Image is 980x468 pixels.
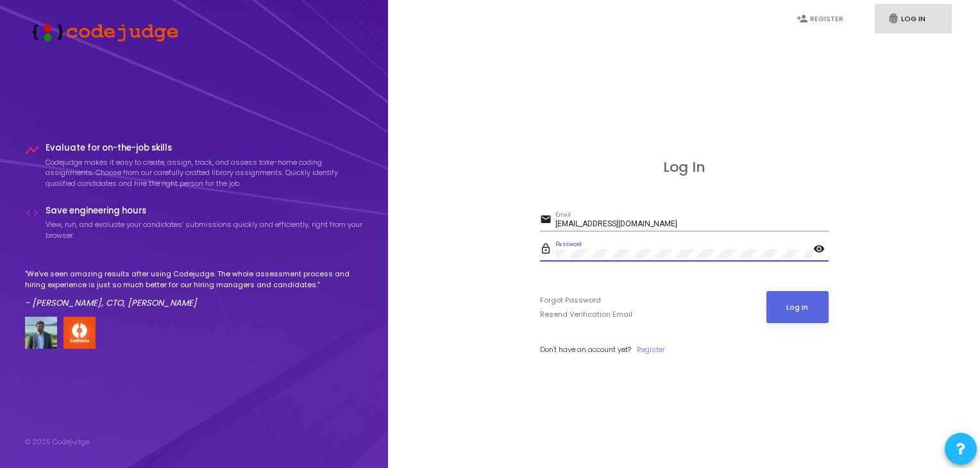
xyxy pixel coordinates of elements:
i: code [25,206,39,220]
mat-icon: visibility [813,242,829,258]
a: Register [637,344,665,355]
a: person_addRegister [784,4,861,34]
button: Log In [766,291,829,323]
i: fingerprint [888,13,899,24]
div: © 2025 Codejudge [25,437,89,447]
a: Resend Verification Email [540,309,632,320]
h3: Log In [540,159,829,176]
input: Email [555,220,829,229]
i: person_add [797,13,808,24]
a: Forgot Password [540,295,601,306]
h4: Save engineering hours [46,206,364,216]
img: user image [25,317,57,349]
p: Codejudge makes it easy to create, assign, track, and assess take-home coding assignments. Choose... [46,157,364,189]
a: fingerprintLog In [875,4,952,34]
em: - [PERSON_NAME], CTO, [PERSON_NAME] [25,297,197,309]
i: timeline [25,143,39,157]
img: company-logo [63,317,96,349]
span: Don't have an account yet? [540,344,631,355]
h4: Evaluate for on-the-job skills [46,143,364,153]
p: View, run, and evaluate your candidates’ submissions quickly and efficiently, right from your bro... [46,219,364,240]
mat-icon: email [540,213,555,228]
mat-icon: lock_outline [540,242,555,258]
p: "We've seen amazing results after using Codejudge. The whole assessment process and hiring experi... [25,269,364,290]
